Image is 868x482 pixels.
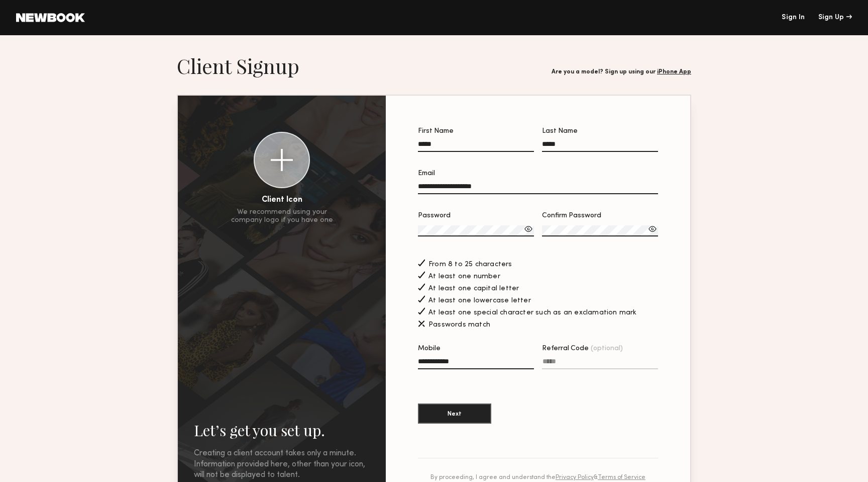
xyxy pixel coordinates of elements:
span: Passwords match [428,322,490,329]
input: Mobile [418,358,534,369]
input: Confirm Password [542,225,658,236]
input: First Name [418,140,534,152]
input: Email [418,183,658,194]
div: By proceeding, I agree and understand the & [418,474,658,481]
span: At least one special character such as an exclamation mark [428,309,637,316]
span: (optional) [591,345,623,352]
div: Creating a client account takes only a minute. Information provided here, other than your icon, w... [194,448,370,481]
a: Privacy Policy [556,474,594,480]
div: Password [418,212,534,219]
span: At least one capital letter [428,285,519,292]
input: Password [418,225,534,236]
h2: Let’s get you set up. [194,420,370,440]
div: Client Icon [262,196,302,204]
div: Last Name [542,128,658,135]
div: Sign Up [818,14,852,21]
div: Confirm Password [542,212,658,219]
div: First Name [418,128,534,135]
div: Are you a model? Sign up using our [552,69,691,75]
a: Terms of Service [598,474,645,480]
div: Email [418,170,658,177]
input: Referral Code(optional) [542,358,658,369]
span: At least one lowercase letter [428,297,531,304]
a: iPhone App [657,69,691,75]
span: At least one number [428,273,500,280]
input: Last Name [542,140,658,152]
div: We recommend using your company logo if you have one [231,208,333,224]
div: Referral Code [542,345,658,352]
h1: Client Signup [177,53,299,78]
div: Mobile [418,345,534,352]
span: From 8 to 25 characters [428,261,512,268]
button: Next [418,404,491,424]
a: Sign In [782,14,805,21]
